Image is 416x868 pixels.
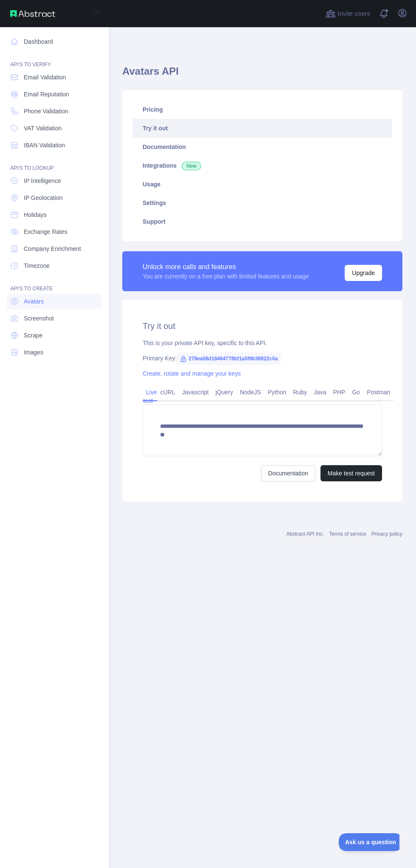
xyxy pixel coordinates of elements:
[132,175,392,194] a: Usage
[143,354,382,362] div: Primary Key:
[143,320,382,332] h2: Try it out
[157,385,179,399] a: cURL
[324,7,372,20] button: Invite users
[7,345,102,360] a: Images
[132,138,392,156] a: Documentation
[182,162,201,170] span: New
[143,385,157,407] a: Live test
[7,224,102,239] a: Exchange Rates
[132,156,392,175] a: Integrations New
[179,385,212,399] a: Javascript
[7,258,102,273] a: Timezone
[7,121,102,136] a: VAT Validation
[24,261,50,270] span: Timezone
[132,194,392,212] a: Settings
[122,65,402,85] h1: Avatars API
[132,212,392,231] a: Support
[264,385,290,399] a: Python
[339,833,399,851] iframe: Toggle Customer Support
[177,352,281,365] span: 279ea08d18464778bf1a5f9b39922c0a
[7,70,102,85] a: Email Validation
[24,297,44,306] span: Avatars
[143,339,382,347] div: This is your private API key, specific to this API.
[236,385,264,399] a: NodeJS
[320,465,382,481] button: Make test request
[24,107,68,115] span: Phone Validation
[143,272,309,281] div: You are currently on a free plan with limited features and usage
[7,275,102,292] div: API'S TO CREATE
[24,73,66,81] span: Email Validation
[24,141,65,149] span: IBAN Validation
[7,51,102,68] div: API'S TO VERIFY
[7,294,102,309] a: Avatars
[24,348,43,357] span: Images
[7,87,102,102] a: Email Reputation
[261,465,315,481] a: Documentation
[10,10,55,17] img: Abstract API
[330,385,349,399] a: PHP
[7,190,102,205] a: IP Geolocation
[345,265,382,281] button: Upgrade
[24,194,63,202] span: IP Geolocation
[329,531,366,537] a: Terms of service
[363,385,394,399] a: Postman
[310,385,330,399] a: Java
[287,531,324,537] a: Abstract API Inc.
[337,9,370,19] span: Invite users
[143,370,241,377] a: Create, rotate and manage your keys
[24,211,47,219] span: Holidays
[7,328,102,343] a: Scrape
[349,385,363,399] a: Go
[24,124,62,132] span: VAT Validation
[7,154,102,171] div: API'S TO LOOKUP
[7,173,102,188] a: IP Intelligence
[24,314,54,323] span: Screenshot
[24,228,67,236] span: Exchange Rates
[7,104,102,119] a: Phone Validation
[7,207,102,222] a: Holidays
[7,34,102,49] a: Dashboard
[290,385,310,399] a: Ruby
[24,331,42,340] span: Scrape
[24,90,69,98] span: Email Reputation
[7,311,102,326] a: Screenshot
[132,119,392,138] a: Try it out
[24,244,81,253] span: Company Enrichment
[7,241,102,256] a: Company Enrichment
[212,385,236,399] a: jQuery
[7,138,102,153] a: IBAN Validation
[371,531,402,537] a: Privacy policy
[143,262,309,272] div: Unlock more calls and features
[24,177,61,185] span: IP Intelligence
[132,100,392,119] a: Pricing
